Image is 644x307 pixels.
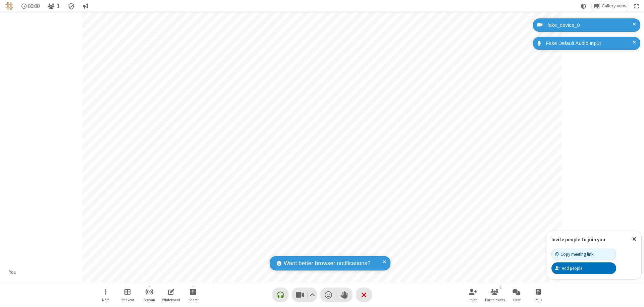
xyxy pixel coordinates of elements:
[469,298,477,302] span: Invite
[463,285,483,304] button: Invite participants (⌘+Shift+I)
[189,298,198,302] span: Share
[292,288,317,302] button: Stop video (⌘+Shift+V)
[65,1,78,11] div: Meeting details Encryption enabled
[543,40,635,47] div: Fake Default Audio Input
[80,1,91,11] button: Conversation
[551,236,605,243] label: Invite people to join you
[632,1,642,11] button: Fullscreen
[183,285,203,304] button: Start sharing
[162,298,180,302] span: Whiteboard
[497,285,503,291] div: 1
[308,288,317,302] button: Video setting
[96,285,116,304] button: Open menu
[320,288,336,302] button: Send a reaction
[535,298,542,302] span: Polls
[485,298,505,302] span: Participants
[551,262,616,274] button: Add people
[161,285,181,304] button: Open shared whiteboard
[102,298,109,302] span: More
[117,285,138,304] button: Manage Breakout Rooms
[284,259,370,268] span: Want better browser notifications?
[356,288,372,302] button: End or leave meeting
[591,1,629,11] button: Change layout
[5,2,13,10] img: QA Selenium DO NOT DELETE OR CHANGE
[120,298,135,302] span: Breakout
[627,231,641,247] button: Close popover
[513,298,521,302] span: Chat
[602,3,626,9] span: Gallery view
[555,251,593,257] div: Copy meeting link
[578,1,589,11] button: Using system theme
[28,3,40,9] span: 00:00
[57,3,60,9] span: 1
[19,1,43,11] div: Timer
[272,288,288,302] button: Connect your audio
[551,249,616,260] button: Copy meeting link
[144,298,155,302] span: Stream
[485,285,505,304] button: Open participant list
[336,288,353,302] button: Raise hand
[139,285,159,304] button: Start streaming
[506,285,527,304] button: Open chat
[7,268,19,276] div: You
[45,1,62,11] button: Open participant list
[528,285,548,304] button: Open poll
[545,21,635,29] div: fake_device_0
